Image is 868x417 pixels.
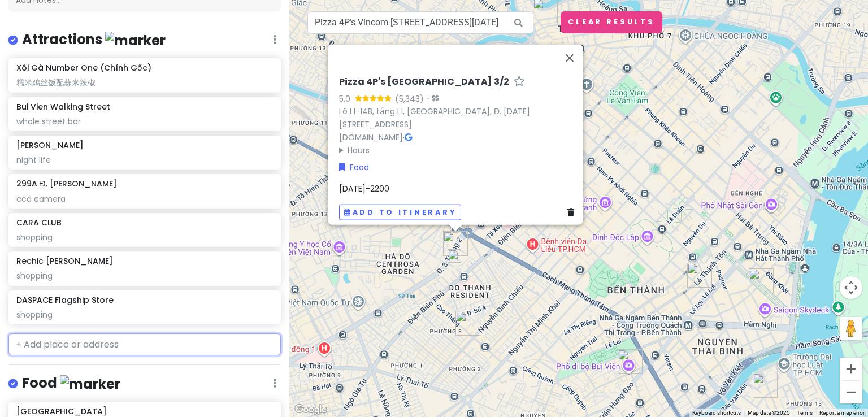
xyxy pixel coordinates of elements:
h6: CARA CLUB [16,218,62,228]
a: Terms (opens in new tab) [797,410,813,416]
div: Bò Né Thanh Tuyền [753,373,778,398]
div: shopping [16,232,272,242]
input: + Add place or address [8,333,281,356]
a: Lô L1-14B, tầng L1, [GEOGRAPHIC_DATA], Đ. [DATE][STREET_ADDRESS] [339,106,530,130]
h6: DASPACE Flagship Store [16,295,114,305]
h6: Bui Vien Walking Street [16,102,110,112]
div: whole street bar [16,116,272,127]
div: Pizza 4P's Vincom Plaza 3/2 [443,231,468,256]
div: (5,343) [395,92,424,105]
button: Clear Results [561,11,662,33]
div: Xôi Gà Number One (Chính Gốc) [687,263,712,288]
h6: Rechic [PERSON_NAME] [16,256,113,266]
div: ccd camera [16,194,272,204]
a: Report a map error [819,410,865,416]
h4: Attractions [22,31,166,49]
a: [DOMAIN_NAME] [339,131,403,142]
img: Google [292,402,329,417]
button: Close [556,45,583,72]
h6: [GEOGRAPHIC_DATA] [16,406,107,416]
div: Bánh Mì Hòa Mã [455,311,480,336]
div: Chài Village [749,268,774,293]
h6: [PERSON_NAME] [16,140,84,150]
div: · [424,93,439,105]
a: Open this area in Google Maps (opens a new window) [292,402,329,417]
div: shopping [16,271,272,281]
button: Add to itinerary [339,204,461,220]
h4: Food [22,374,120,393]
span: [DATE]-2200 [339,183,389,194]
button: Zoom in [840,358,862,380]
span: Map data ©2025 [748,410,790,416]
div: night life [16,155,272,165]
a: Star place [514,76,525,88]
input: Search a place [307,11,533,34]
img: marker [60,375,120,393]
a: Delete place [567,206,579,219]
button: Keyboard shortcuts [692,409,741,417]
div: 糯米鸡丝饭配蒜米辣椒 [16,77,272,88]
h6: 299A Đ. [PERSON_NAME] [16,179,116,189]
summary: Hours [339,144,579,156]
a: Food [339,161,369,173]
button: Drag Pegman onto the map to open Street View [840,317,862,340]
div: · [339,76,579,157]
h6: Pizza 4P's [GEOGRAPHIC_DATA] 3/2 [339,76,509,88]
div: 5.0 [339,92,355,105]
div: shopping [16,310,272,320]
img: marker [105,32,166,49]
h6: Xôi Gà Number One (Chính Gốc) [16,63,151,73]
button: Map camera controls [840,276,862,299]
button: Zoom out [840,381,862,403]
div: Bui Vien Walking Street [618,349,643,374]
i: Google Maps [405,133,412,141]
